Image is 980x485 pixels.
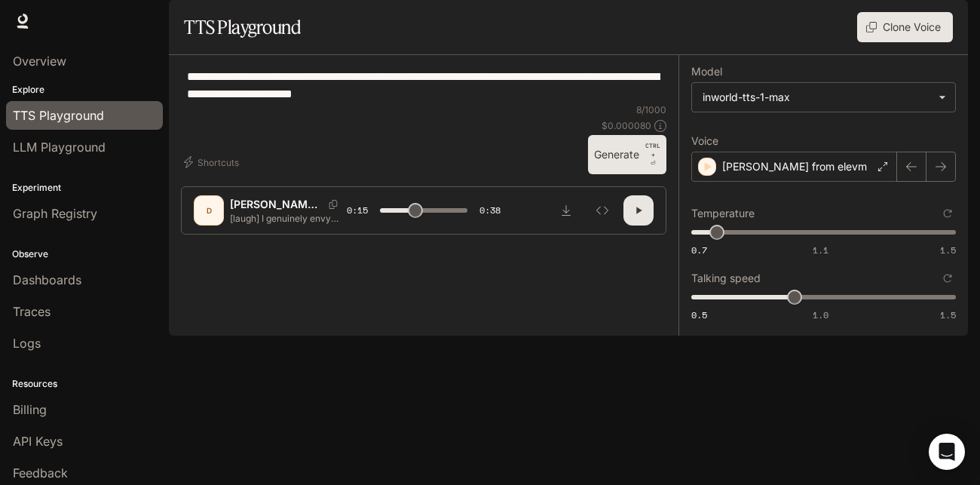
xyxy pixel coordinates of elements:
[940,308,956,321] span: 1.5
[197,198,221,223] div: D
[929,434,965,470] div: Open Intercom Messenger
[857,12,953,42] button: Clone Voice
[691,136,718,146] p: Voice
[645,141,660,159] p: CTRL +
[323,200,344,209] button: Copy Voice ID
[939,205,956,222] button: Reset to default
[813,308,828,321] span: 1.0
[691,308,707,321] span: 0.5
[691,66,722,77] p: Model
[479,203,501,218] span: 0:38
[692,83,955,112] div: inworld-tts-1-max
[184,12,301,42] h1: TTS Playground
[587,195,617,226] button: Inspect
[230,212,347,225] p: [laugh] I genuinely envy people who can do something better than me, Like drawing, or making avat...
[551,195,581,226] button: Download audio
[636,103,666,116] p: 8 / 1000
[703,90,931,105] div: inworld-tts-1-max
[691,208,755,219] p: Temperature
[230,197,323,212] p: [PERSON_NAME] from elevm
[588,135,666,174] button: GenerateCTRL +⏎
[691,273,761,284] p: Talking speed
[181,150,245,174] button: Shortcuts
[347,203,368,218] span: 0:15
[940,244,956,256] span: 1.5
[602,119,651,132] p: $ 0.000080
[813,244,828,256] span: 1.1
[645,141,660,168] p: ⏎
[691,244,707,256] span: 0.7
[722,159,867,174] p: [PERSON_NAME] from elevm
[939,270,956,287] button: Reset to default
